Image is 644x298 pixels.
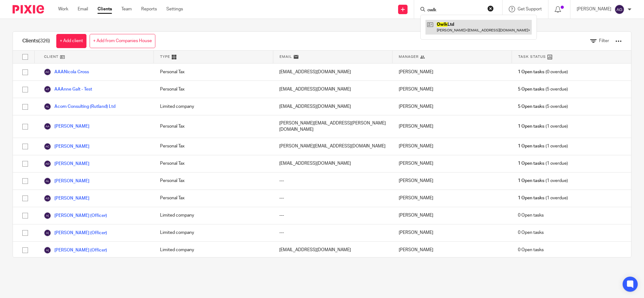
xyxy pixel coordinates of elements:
span: 1 Open tasks [518,178,544,184]
div: [PERSON_NAME] [392,115,512,138]
div: [EMAIL_ADDRESS][DOMAIN_NAME] [273,63,392,80]
span: (1 overdue) [518,160,568,167]
span: Email [280,54,292,59]
div: Limited company [154,98,273,115]
div: [PERSON_NAME] [392,138,512,155]
span: Manager [399,54,419,59]
div: [PERSON_NAME] [392,63,512,80]
div: --- [273,173,392,190]
div: [PERSON_NAME] [392,224,512,241]
span: 0 Open tasks [518,247,544,253]
div: [EMAIL_ADDRESS][DOMAIN_NAME] [273,98,392,115]
div: Personal Tax [154,173,273,190]
a: + Add client [56,34,86,48]
div: Limited company [154,224,273,241]
a: [PERSON_NAME] [44,160,89,168]
a: [PERSON_NAME] [44,143,89,150]
div: Personal Tax [154,190,273,207]
img: svg%3E [44,86,51,93]
img: Pixie [13,5,44,14]
div: [PERSON_NAME] [392,207,512,224]
img: svg%3E [44,246,51,254]
span: 1 Open tasks [518,123,544,130]
span: Type [160,54,170,59]
div: [EMAIL_ADDRESS][DOMAIN_NAME] [273,155,392,172]
a: Team [121,6,132,12]
span: Filter [599,39,609,43]
div: [PERSON_NAME] [392,98,512,115]
span: (1 overdue) [518,195,568,201]
img: svg%3E [44,103,51,110]
p: [PERSON_NAME] [577,6,611,12]
a: AAAnne Galt - Test [44,86,92,93]
div: [PERSON_NAME] [392,190,512,207]
div: [EMAIL_ADDRESS][DOMAIN_NAME] [273,242,392,259]
a: [PERSON_NAME] (Officer) [44,229,107,237]
span: (5 overdue) [518,86,568,92]
input: Select all [19,51,31,63]
img: svg%3E [44,177,51,185]
img: svg%3E [44,229,51,237]
span: Task Status [518,54,546,59]
a: Acorn Consulting (Rutland) Ltd [44,103,115,110]
a: [PERSON_NAME] (Officer) [44,246,107,254]
div: Personal Tax [154,155,273,172]
a: Clients [97,6,112,12]
span: 0 Open tasks [518,229,544,236]
button: Clear [487,5,494,12]
span: 1 Open tasks [518,195,544,201]
div: --- [273,207,392,224]
span: 5 Open tasks [518,86,544,92]
img: svg%3E [44,195,51,202]
a: [PERSON_NAME] (Officer) [44,212,107,219]
div: [PERSON_NAME] [392,155,512,172]
input: Search [427,8,483,13]
span: Client [44,54,58,59]
div: Limited company [154,207,273,224]
img: svg%3E [44,123,51,130]
img: svg%3E [44,212,51,219]
span: (1 overdue) [518,143,568,149]
div: [EMAIL_ADDRESS][DOMAIN_NAME] [273,81,392,98]
span: 1 Open tasks [518,160,544,167]
div: Personal Tax [154,138,273,155]
span: 1 Open tasks [518,69,544,75]
a: Work [58,6,68,12]
img: svg%3E [44,160,51,168]
div: [PERSON_NAME][EMAIL_ADDRESS][DOMAIN_NAME] [273,138,392,155]
div: Limited company [154,242,273,259]
span: 1 Open tasks [518,143,544,149]
h1: Clients [22,38,50,44]
span: 5 Open tasks [518,103,544,110]
a: Settings [166,6,183,12]
span: 0 Open tasks [518,212,544,218]
div: [PERSON_NAME] [392,81,512,98]
img: svg%3E [614,4,625,14]
a: AAANicola Cross [44,68,89,76]
div: [PERSON_NAME] [392,173,512,190]
div: --- [273,190,392,207]
span: (1 overdue) [518,123,568,130]
img: svg%3E [44,143,51,150]
a: Email [78,6,88,12]
span: (1 overdue) [518,178,568,184]
div: [PERSON_NAME] [392,242,512,259]
a: [PERSON_NAME] [44,177,89,185]
span: (0 overdue) [518,69,568,75]
a: [PERSON_NAME] [44,123,89,130]
a: Reports [141,6,157,12]
div: Personal Tax [154,63,273,80]
span: (5 overdue) [518,103,568,110]
div: Personal Tax [154,81,273,98]
a: + Add from Companies House [90,34,155,48]
img: svg%3E [44,68,51,76]
span: Get Support [518,7,542,11]
div: [PERSON_NAME][EMAIL_ADDRESS][PERSON_NAME][DOMAIN_NAME] [273,115,392,138]
a: [PERSON_NAME] [44,195,89,202]
div: --- [273,224,392,241]
span: (326) [38,38,50,43]
div: Personal Tax [154,115,273,138]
